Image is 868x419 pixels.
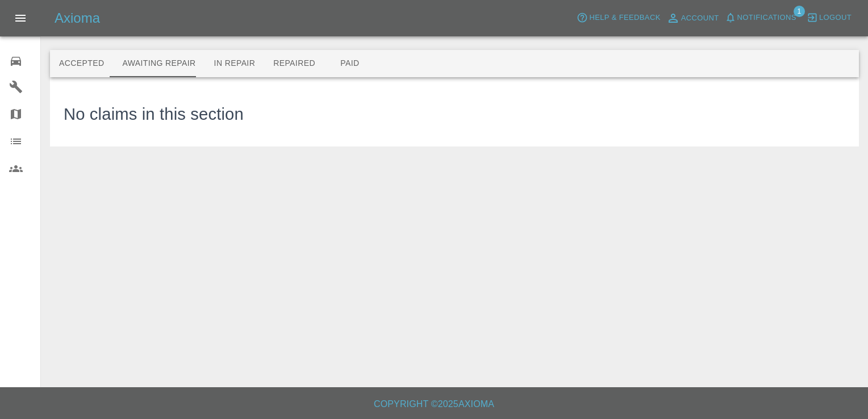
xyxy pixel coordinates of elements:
span: Help & Feedback [589,11,660,24]
button: Logout [804,9,854,27]
span: Account [681,12,719,25]
h5: Axioma [55,9,100,27]
button: Accepted [50,50,113,77]
button: Notifications [722,9,799,27]
h3: No claims in this section [64,102,244,127]
h6: Copyright © 2025 Axioma [9,396,859,412]
button: In Repair [205,50,265,77]
button: Awaiting Repair [113,50,205,77]
span: Logout [819,11,852,24]
a: Account [663,9,722,27]
button: Open drawer [7,5,34,32]
span: 1 [794,6,805,17]
button: Repaired [264,50,324,77]
button: Paid [324,50,375,77]
span: Notifications [737,11,796,24]
button: Help & Feedback [574,9,663,27]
